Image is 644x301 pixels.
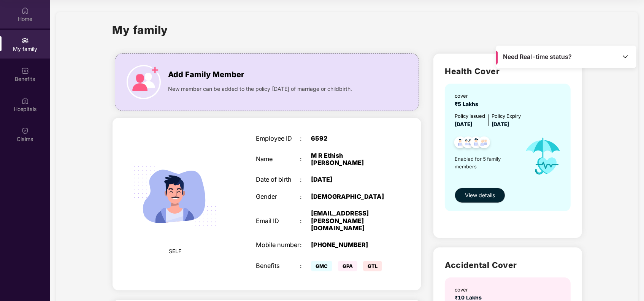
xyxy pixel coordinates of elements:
[168,85,352,93] span: New member can be added to the policy [DATE] of marriage or childbirth.
[459,134,477,153] img: svg+xml;base64,PHN2ZyB4bWxucz0iaHR0cDovL3d3dy53My5vcmcvMjAwMC9zdmciIHdpZHRoPSI0OC45MTUiIGhlaWdodD...
[256,193,300,200] div: Gender
[256,217,300,225] div: Email ID
[492,121,509,127] span: [DATE]
[622,53,629,60] img: Toggle Icon
[451,134,470,153] img: svg+xml;base64,PHN2ZyB4bWxucz0iaHR0cDovL3d3dy53My5vcmcvMjAwMC9zdmciIHdpZHRoPSI0OC45NDMiIGhlaWdodD...
[113,21,168,38] h1: My family
[256,262,300,269] div: Benefits
[455,188,505,203] button: View details
[300,262,311,269] div: :
[127,65,161,99] img: icon
[21,97,29,105] img: svg+xml;base64,PHN2ZyBpZD0iSG9zcGl0YWxzIiB4bWxucz0iaHR0cDovL3d3dy53My5vcmcvMjAwMC9zdmciIHdpZHRoPS...
[455,112,485,120] div: Policy issued
[300,193,311,200] div: :
[455,286,485,293] div: cover
[517,129,569,184] img: icon
[169,247,181,255] span: SELF
[475,134,493,153] img: svg+xml;base64,PHN2ZyB4bWxucz0iaHR0cDovL3d3dy53My5vcmcvMjAwMC9zdmciIHdpZHRoPSI0OC45NDMiIGhlaWdodD...
[445,65,570,78] h2: Health Cover
[455,101,481,107] span: ₹5 Lakhs
[311,261,332,271] span: GMC
[256,241,300,249] div: Mobile number
[338,261,357,271] span: GPA
[311,210,388,232] div: [EMAIL_ADDRESS][PERSON_NAME][DOMAIN_NAME]
[492,112,521,120] div: Policy Expiry
[455,295,485,301] span: ₹10 Lakhs
[124,145,226,247] img: svg+xml;base64,PHN2ZyB4bWxucz0iaHR0cDovL3d3dy53My5vcmcvMjAwMC9zdmciIHdpZHRoPSIyMjQiIGhlaWdodD0iMT...
[311,176,388,183] div: [DATE]
[465,191,495,200] span: View details
[311,135,388,142] div: 6592
[311,193,388,200] div: [DEMOGRAPHIC_DATA]
[311,152,388,167] div: M R Ethish [PERSON_NAME]
[168,69,244,81] span: Add Family Member
[363,261,382,271] span: GTL
[256,155,300,163] div: Name
[300,176,311,183] div: :
[503,53,572,61] span: Need Real-time status?
[21,127,29,135] img: svg+xml;base64,PHN2ZyBpZD0iQ2xhaW0iIHhtbG5zPSJodHRwOi8vd3d3LnczLm9yZy8yMDAwL3N2ZyIgd2lkdGg9IjIwIi...
[311,241,388,249] div: [PHONE_NUMBER]
[455,92,481,100] div: cover
[445,259,570,271] h2: Accidental Cover
[256,135,300,142] div: Employee ID
[467,134,485,153] img: svg+xml;base64,PHN2ZyB4bWxucz0iaHR0cDovL3d3dy53My5vcmcvMjAwMC9zdmciIHdpZHRoPSI0OC45NDMiIGhlaWdodD...
[21,7,29,14] img: svg+xml;base64,PHN2ZyBpZD0iSG9tZSIgeG1sbnM9Imh0dHA6Ly93d3cudzMub3JnLzIwMDAvc3ZnIiB3aWR0aD0iMjAiIG...
[21,37,29,44] img: svg+xml;base64,PHN2ZyB3aWR0aD0iMjAiIGhlaWdodD0iMjAiIHZpZXdCb3g9IjAgMCAyMCAyMCIgZmlsbD0ibm9uZSIgeG...
[300,155,311,163] div: :
[300,217,311,225] div: :
[300,135,311,142] div: :
[455,155,517,171] span: Enabled for 5 family members
[256,176,300,183] div: Date of birth
[21,67,29,74] img: svg+xml;base64,PHN2ZyBpZD0iQmVuZWZpdHMiIHhtbG5zPSJodHRwOi8vd3d3LnczLm9yZy8yMDAwL3N2ZyIgd2lkdGg9Ij...
[300,241,311,249] div: :
[455,121,472,127] span: [DATE]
